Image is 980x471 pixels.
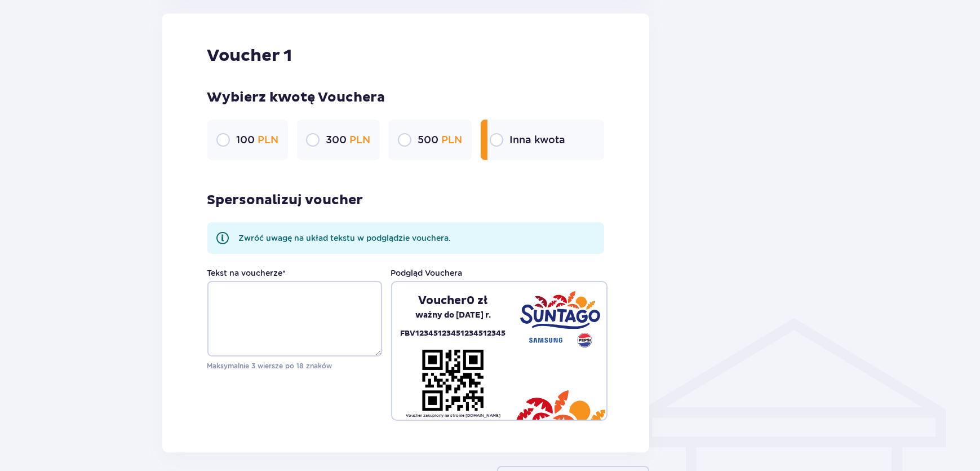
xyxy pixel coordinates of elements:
p: Voucher zakupiony na stronie [DOMAIN_NAME] [406,413,500,419]
span: PLN [442,134,463,146]
p: Wybierz kwotę Vouchera [207,89,605,106]
img: Suntago - Samsung - Pepsi [520,291,600,347]
p: 100 [237,133,279,147]
p: 300 [326,133,371,147]
p: Inna kwota [510,133,566,147]
p: Zwróć uwagę na układ tekstu w podglądzie vouchera. [239,232,451,244]
p: 500 [418,133,463,147]
p: Voucher 0 zł [419,293,488,308]
p: Podgląd Vouchera [391,267,463,279]
span: PLN [258,134,279,146]
p: Voucher 1 [207,45,292,67]
p: ważny do [DATE] r. [415,308,491,323]
label: Tekst na voucherze * [207,267,286,279]
p: FBV12345123451234512345 [401,327,506,340]
span: PLN [350,134,371,146]
p: Spersonalizuj voucher [207,192,363,209]
p: Maksymalnie 3 wiersze po 18 znaków [207,361,382,371]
